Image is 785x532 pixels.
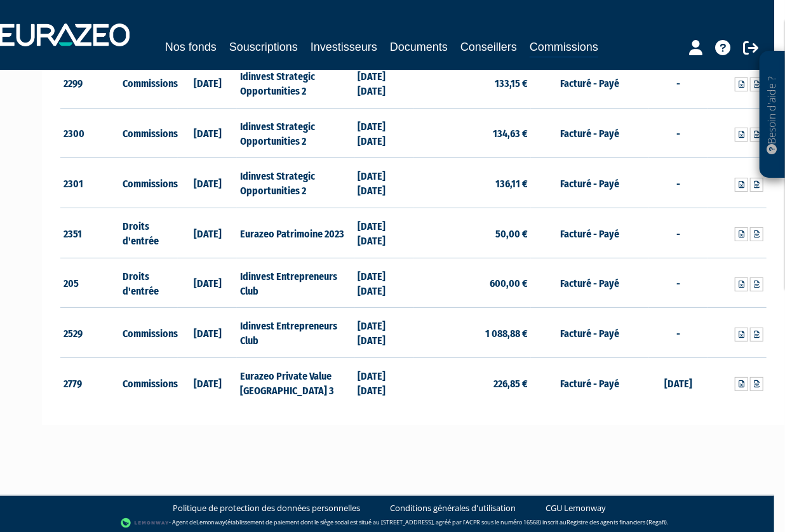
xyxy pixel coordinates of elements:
td: [DATE] [DATE] [354,258,413,308]
div: Domaine [65,75,98,83]
a: Investisseurs [311,38,377,56]
div: Domaine: [DOMAIN_NAME] [33,33,144,43]
td: [DATE] [649,358,708,408]
td: Facturé - Payé [531,358,648,408]
td: 133,15 € [413,58,531,109]
td: Droits d'entrée [119,208,178,258]
a: Nos fonds [165,38,217,56]
td: [DATE] [178,258,237,308]
td: Commissions [119,308,178,358]
img: tab_domain_overview_orange.svg [51,74,62,84]
td: [DATE] [178,208,237,258]
td: [DATE] [DATE] [354,208,413,258]
td: 2300 [60,108,119,158]
img: logo-lemonway.png [121,517,170,529]
td: 2351 [60,208,119,258]
img: website_grey.svg [20,33,30,43]
td: Idinvest Entrepreneurs Club [237,308,354,358]
td: 2299 [60,58,119,109]
td: 2779 [60,358,119,408]
td: 205 [60,258,119,308]
td: 134,63 € [413,108,531,158]
img: logo_orange.svg [20,20,30,30]
td: [DATE] [DATE] [354,358,413,408]
a: Souscriptions [229,38,298,56]
img: tab_keywords_by_traffic_grey.svg [144,74,154,84]
td: Eurazeo Patrimoine 2023 [237,208,354,258]
td: Commissions [119,58,178,109]
td: 1 088,88 € [413,308,531,358]
td: Eurazeo Private Value [GEOGRAPHIC_DATA] 3 [237,358,354,408]
td: Idinvest Strategic Opportunities 2 [237,58,354,109]
td: Commissions [119,108,178,158]
td: [DATE] [178,308,237,358]
td: Idinvest Strategic Opportunities 2 [237,108,354,158]
td: [DATE] [DATE] [354,108,413,158]
td: 50,00 € [413,208,531,258]
a: Documents [390,38,448,56]
td: Droits d'entrée [119,258,178,308]
td: - [649,108,708,158]
a: Lemonway [196,518,225,526]
td: 600,00 € [413,258,531,308]
td: Facturé - Payé [531,308,648,358]
td: Facturé - Payé [531,108,648,158]
td: Idinvest Strategic Opportunities 2 [237,158,354,208]
td: - [649,58,708,109]
td: [DATE] [178,58,237,109]
div: v 4.0.25 [36,20,62,30]
td: Commissions [119,158,178,208]
div: - Agent de (établissement de paiement dont le siège social est situé au [STREET_ADDRESS], agréé p... [2,517,762,529]
td: Commissions [119,358,178,408]
td: [DATE] [DATE] [354,58,413,109]
td: [DATE] [178,108,237,158]
p: Besoin d'aide ? [765,58,780,172]
td: 226,85 € [413,358,531,408]
td: - [649,208,708,258]
td: Facturé - Payé [531,258,648,308]
td: Facturé - Payé [531,158,648,208]
td: Idinvest Entrepreneurs Club [237,258,354,308]
td: 136,11 € [413,158,531,208]
td: [DATE] [178,358,237,408]
td: [DATE] [178,158,237,208]
a: Commissions [530,38,598,58]
td: - [649,308,708,358]
a: CGU Lemonway [546,502,607,514]
td: [DATE] [DATE] [354,308,413,358]
td: Facturé - Payé [531,208,648,258]
div: Mots-clés [158,75,194,83]
td: [DATE] [DATE] [354,158,413,208]
a: Registre des agents financiers (Regafi) [567,518,667,526]
td: 2529 [60,308,119,358]
td: Facturé - Payé [531,58,648,109]
td: - [649,258,708,308]
td: 2301 [60,158,119,208]
a: Politique de protection des données personnelles [173,502,361,514]
td: - [649,158,708,208]
a: Conseillers [460,38,517,56]
a: Conditions générales d'utilisation [391,502,516,514]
